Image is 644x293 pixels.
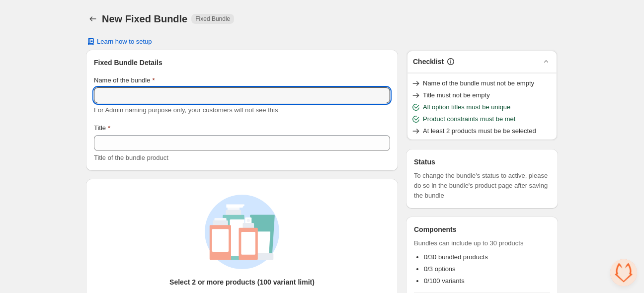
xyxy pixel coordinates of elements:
span: Fixed Bundle [195,15,230,23]
span: 0/100 variants [424,277,465,285]
span: For Admin naming purpose only, your customers will not see this [94,106,278,114]
a: Open chat [610,259,637,286]
h3: Checklist [413,57,444,67]
button: Learn how to setup [80,35,158,49]
span: Learn how to setup [97,38,152,46]
span: Title of the bundle product [94,154,168,161]
h1: New Fixed Bundle [102,13,187,25]
span: 0/30 bundled products [424,253,488,261]
span: Name of the bundle must not be empty [423,78,534,88]
h3: Components [414,224,457,234]
label: Name of the bundle [94,75,155,85]
span: Product constraints must be met [423,114,515,124]
span: 0/3 options [424,265,456,273]
span: All option titles must be unique [423,102,510,112]
h3: Fixed Bundle Details [94,58,390,68]
h3: Status [414,157,550,167]
span: Title must not be empty [423,90,490,100]
h3: Select 2 or more products (100 variant limit) [169,277,315,287]
span: Bundles can include up to 30 products [414,238,550,248]
label: Title [94,123,110,133]
span: At least 2 products must be be selected [423,126,536,136]
button: Back [86,12,100,26]
span: To change the bundle's status to active, please do so in the bundle's product page after saving t... [414,171,550,201]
